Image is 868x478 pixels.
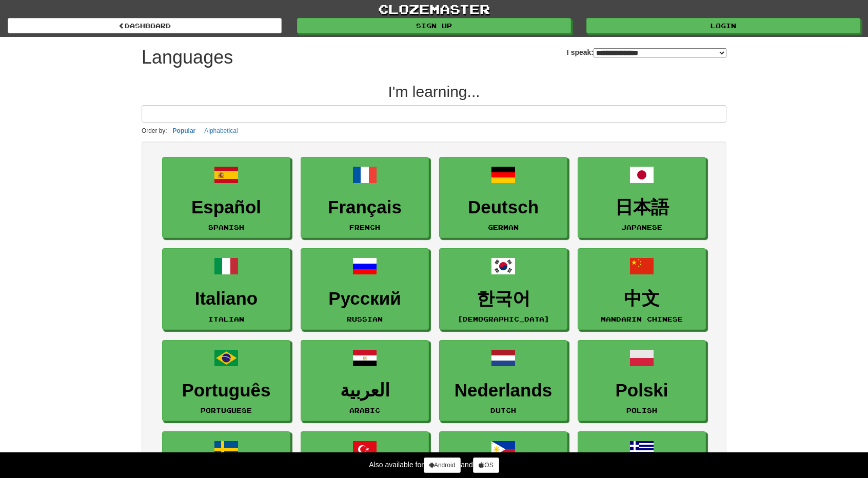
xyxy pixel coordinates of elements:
h1: Languages [142,47,233,68]
a: FrançaisFrench [301,157,429,238]
a: 中文Mandarin Chinese [578,248,706,330]
h3: 한국어 [445,289,562,309]
small: Arabic [349,407,380,414]
a: ItalianoItalian [162,248,290,330]
small: [DEMOGRAPHIC_DATA] [458,315,549,323]
a: РусскийRussian [301,248,429,330]
a: Login [586,18,860,33]
a: 日本語Japanese [578,157,706,238]
a: iOS [473,457,499,473]
button: Alphabetical [201,125,241,136]
h3: Nederlands [445,381,562,401]
h3: Deutsch [445,197,562,217]
a: العربيةArabic [301,340,429,422]
h3: Italiano [168,289,285,309]
button: Popular [170,125,199,136]
h3: العربية [306,381,423,401]
h3: Русский [306,289,423,309]
a: EspañolSpanish [162,157,290,238]
a: PolskiPolish [578,340,706,422]
a: DeutschGerman [439,157,567,238]
h3: Français [306,197,423,217]
small: French [349,224,380,231]
label: I speak: [567,47,726,57]
a: PortuguêsPortuguese [162,340,290,422]
h3: 中文 [583,289,700,309]
small: Russian [347,315,383,323]
small: Dutch [490,407,516,414]
h2: I'm learning... [142,83,726,100]
a: NederlandsDutch [439,340,567,422]
a: Sign up [297,18,571,33]
small: Japanese [621,224,662,231]
small: Polish [626,407,657,414]
select: I speak: [594,48,726,57]
h3: Português [168,381,285,401]
small: Italian [208,315,244,323]
a: dashboard [8,18,282,33]
h3: Español [168,197,285,217]
a: 한국어[DEMOGRAPHIC_DATA] [439,248,567,330]
h3: 日本語 [583,197,700,217]
h3: Polski [583,381,700,401]
small: German [488,224,519,231]
small: Spanish [208,224,244,231]
small: Mandarin Chinese [601,315,683,323]
small: Portuguese [201,407,252,414]
a: Android [424,457,461,473]
small: Order by: [142,127,167,134]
